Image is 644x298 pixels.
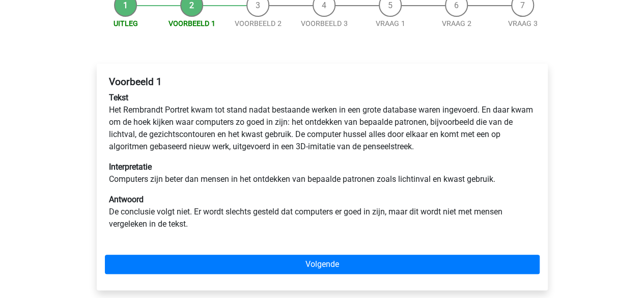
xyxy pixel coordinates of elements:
[105,255,540,274] a: Volgende
[109,92,536,153] p: Het Rembrandt Portret kwam tot stand nadat bestaande werken in een grote database waren ingevoerd...
[109,194,536,230] p: De conclusie volgt niet. Er wordt slechts gesteld dat computers er goed in zijn, maar dit wordt n...
[109,93,128,102] b: Tekst
[169,19,215,28] a: Voorbeeld 1
[376,19,405,28] a: Vraag 1
[109,162,152,172] b: Interpretatie
[301,19,348,28] a: Voorbeeld 3
[109,195,144,204] b: Antwoord
[109,161,536,185] p: Computers zijn beter dan mensen in het ontdekken van bepaalde patronen zoals lichtinval en kwast ...
[508,19,538,28] a: Vraag 3
[235,19,282,28] a: Voorbeeld 2
[109,76,162,88] b: Voorbeeld 1
[114,19,138,28] a: Uitleg
[442,19,471,28] a: Vraag 2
